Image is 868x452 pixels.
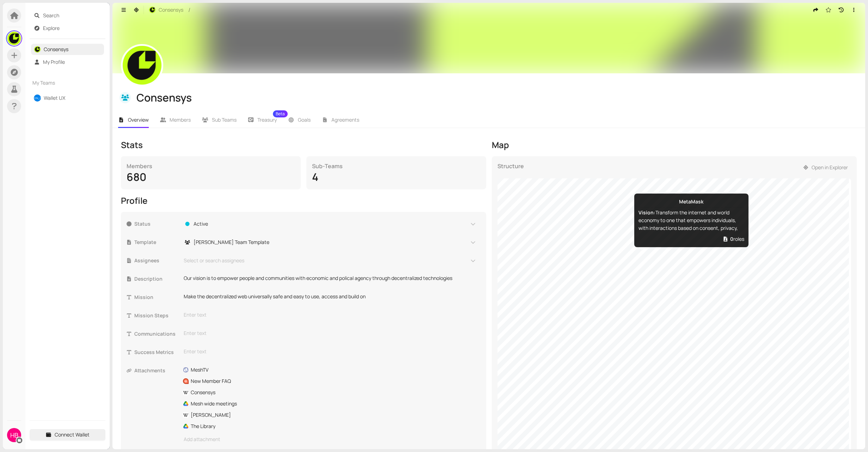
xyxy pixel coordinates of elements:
button: Consensys [145,4,187,16]
span: Mission [134,293,179,301]
div: The Library [191,422,215,430]
span: Description [134,275,179,283]
span: Communications [134,330,179,338]
a: My Profile [43,59,65,65]
a: Explore [43,25,60,31]
div: Members [127,162,295,170]
span: Attachments [134,367,179,374]
div: MeshTV [191,366,208,374]
span: Sub Teams [212,116,237,123]
span: My Teams [32,79,90,87]
span: [PERSON_NAME] Team Template [194,238,269,246]
div: Mesh wide meetings [191,400,237,408]
sup: Beta [273,110,288,117]
div: Enter text [184,311,476,319]
a: Consensys [183,389,215,396]
div: Sub-Teams [312,162,481,170]
span: Template [134,238,179,246]
button: Open in Explorer [800,162,851,173]
span: Members [170,116,191,123]
p: Make the decentralized web universally safe and easy to use, access and build on [184,293,476,300]
div: Consensys [191,389,215,396]
div: Profile [121,195,486,206]
span: Open in Explorer [812,164,848,171]
span: Status [134,220,179,228]
a: [PERSON_NAME] [183,411,231,419]
div: Enter text [184,329,476,337]
span: Goals [298,116,311,123]
span: HB [10,428,18,442]
p: Our vision is to empower people and communities with economic and polical agency through decentra... [184,274,476,282]
div: Structure [497,162,524,178]
span: Active [194,220,208,228]
a: Wallet UX [44,94,65,101]
span: Overview [128,116,149,123]
span: Assignees [134,257,179,264]
img: UpR549OQDm.jpeg [7,32,21,45]
img: X7t8tTaZNy.jpeg [123,46,161,85]
a: MeshTV [183,366,208,374]
div: 680 [127,170,295,184]
div: [PERSON_NAME] [191,411,231,419]
span: Select or search assignees [181,257,244,264]
div: Stats [121,139,486,151]
span: Treasury [257,117,277,122]
span: Consensys [159,6,183,14]
span: Mission Steps [134,312,179,319]
span: Connect Wallet [55,431,90,439]
a: The Library [183,422,215,430]
span: Agreements [331,116,359,123]
div: Consensys [136,91,855,104]
div: Map [492,139,857,151]
div: My Teams [30,75,105,91]
div: Add attachment [179,434,481,445]
a: Consensys [44,46,68,53]
img: C_B4gRTQsE.jpeg [149,7,155,13]
div: Enter text [184,348,476,355]
a: Mesh wide meetings [183,400,237,408]
span: Success Metrics [134,348,179,356]
button: Connect Wallet [30,429,105,440]
a: New Member FAQ [183,377,231,385]
span: Search [43,10,102,21]
div: 4 [312,170,481,184]
div: New Member FAQ [191,377,231,385]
